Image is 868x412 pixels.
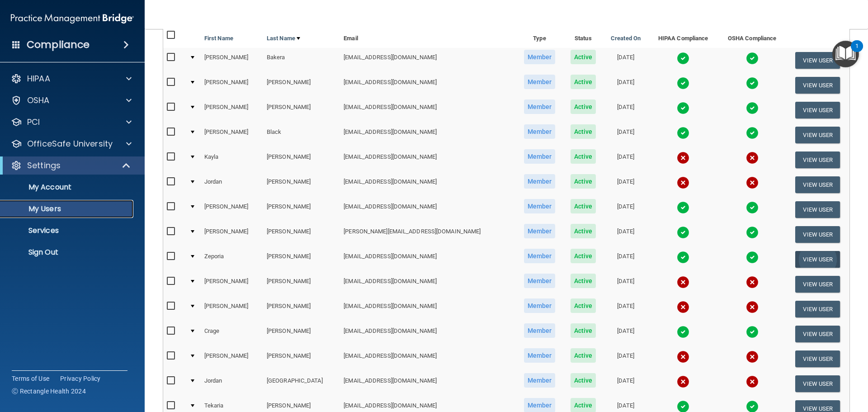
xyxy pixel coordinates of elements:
img: tick.e7d51cea.svg [746,326,759,338]
span: Member [524,298,556,313]
span: Member [524,323,556,338]
td: [PERSON_NAME][EMAIL_ADDRESS][DOMAIN_NAME] [340,222,516,247]
h4: Compliance [27,38,90,51]
img: cross.ca9f0e7f.svg [677,350,689,363]
span: Active [571,373,596,388]
td: Crage [201,322,263,346]
td: [DATE] [603,297,648,322]
p: OfficeSafe University [27,138,113,149]
td: [EMAIL_ADDRESS][DOMAIN_NAME] [340,322,516,346]
img: cross.ca9f0e7f.svg [746,276,759,289]
td: [PERSON_NAME] [201,123,263,147]
button: View User [795,52,840,69]
span: Active [571,249,596,263]
p: Settings [27,160,61,171]
td: [EMAIL_ADDRESS][DOMAIN_NAME] [340,48,516,73]
td: [PERSON_NAME] [201,197,263,222]
a: Privacy Policy [60,374,101,383]
td: [EMAIL_ADDRESS][DOMAIN_NAME] [340,371,516,396]
img: cross.ca9f0e7f.svg [677,301,689,313]
td: [PERSON_NAME] [263,297,340,322]
img: cross.ca9f0e7f.svg [677,176,689,189]
span: Active [571,298,596,313]
td: [GEOGRAPHIC_DATA] [263,371,340,396]
p: My Users [6,204,129,213]
img: tick.e7d51cea.svg [746,127,759,139]
div: 1 [855,46,859,58]
span: Active [571,224,596,238]
td: [DATE] [603,247,648,272]
img: tick.e7d51cea.svg [746,251,759,264]
img: tick.e7d51cea.svg [746,52,759,65]
img: tick.e7d51cea.svg [677,127,689,139]
button: View User [795,276,840,293]
p: PCI [27,117,40,128]
td: [DATE] [603,147,648,172]
td: [PERSON_NAME] [263,272,340,297]
td: [EMAIL_ADDRESS][DOMAIN_NAME] [340,197,516,222]
img: tick.e7d51cea.svg [677,226,689,239]
td: [EMAIL_ADDRESS][DOMAIN_NAME] [340,147,516,172]
td: [DATE] [603,48,648,73]
td: [PERSON_NAME] [263,322,340,346]
td: Bakera [263,48,340,73]
span: Member [524,75,556,89]
span: Member [524,348,556,363]
td: [EMAIL_ADDRESS][DOMAIN_NAME] [340,172,516,197]
p: Sign Out [6,248,129,257]
span: Member [524,373,556,388]
th: Type [516,26,563,48]
td: [EMAIL_ADDRESS][DOMAIN_NAME] [340,297,516,322]
button: View User [795,326,840,342]
td: [PERSON_NAME] [263,147,340,172]
td: [PERSON_NAME] [263,197,340,222]
td: [PERSON_NAME] [263,172,340,197]
img: tick.e7d51cea.svg [746,102,759,114]
span: Member [524,224,556,238]
button: View User [795,201,840,218]
button: View User [795,176,840,193]
button: View User [795,127,840,143]
td: [DATE] [603,272,648,297]
img: tick.e7d51cea.svg [677,102,689,114]
span: Active [571,124,596,139]
span: Ⓒ Rectangle Health 2024 [12,387,86,396]
td: [PERSON_NAME] [201,222,263,247]
td: [PERSON_NAME] [263,98,340,123]
button: View User [795,251,840,268]
img: tick.e7d51cea.svg [746,226,759,239]
button: View User [795,152,840,168]
span: Member [524,174,556,189]
span: Member [524,149,556,164]
a: Created On [611,33,641,44]
a: First Name [204,33,233,44]
a: PCI [11,117,132,128]
p: HIPAA [27,73,50,84]
a: OfficeSafe University [11,138,132,149]
span: Active [571,149,596,164]
span: Member [524,50,556,64]
img: cross.ca9f0e7f.svg [677,152,689,164]
td: [PERSON_NAME] [263,346,340,371]
button: View User [795,301,840,317]
span: Active [571,199,596,213]
span: Member [524,274,556,288]
button: View User [795,77,840,94]
td: [DATE] [603,346,648,371]
td: [EMAIL_ADDRESS][DOMAIN_NAME] [340,272,516,297]
td: [PERSON_NAME] [263,73,340,98]
td: [PERSON_NAME] [201,48,263,73]
td: [DATE] [603,98,648,123]
span: Active [571,99,596,114]
td: [EMAIL_ADDRESS][DOMAIN_NAME] [340,73,516,98]
td: Kayla [201,147,263,172]
span: Active [571,274,596,288]
a: Last Name [267,33,300,44]
span: Active [571,50,596,64]
td: [DATE] [603,197,648,222]
span: Active [571,348,596,363]
img: tick.e7d51cea.svg [746,201,759,214]
iframe: Drift Widget Chat Controller [712,348,857,384]
span: Active [571,75,596,89]
img: tick.e7d51cea.svg [677,326,689,338]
